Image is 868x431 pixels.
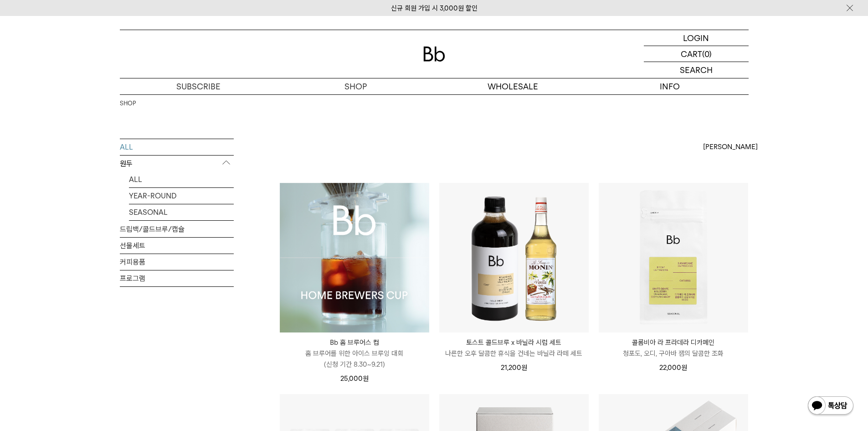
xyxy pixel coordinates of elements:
[683,30,709,46] p: LOGIN
[644,46,749,62] a: CART (0)
[702,46,712,62] p: (0)
[439,348,589,359] p: 나른한 오후 달콤한 휴식을 건네는 바닐라 라떼 세트
[439,183,589,332] img: 토스트 콜드브루 x 바닐라 시럽 세트
[599,348,748,359] p: 청포도, 오디, 구아바 잼의 달콤한 조화
[120,78,277,94] a: SUBSCRIBE
[120,254,234,270] a: 커피용품
[280,337,429,348] p: Bb 홈 브루어스 컵
[120,270,234,286] a: 프로그램
[391,4,478,12] a: 신규 회원 가입 시 3,000원 할인
[120,238,234,254] a: 선물세트
[591,78,749,94] p: INFO
[280,183,429,332] img: Bb 홈 브루어스 컵
[680,62,713,78] p: SEARCH
[599,337,748,359] a: 콜롬비아 라 프라데라 디카페인 청포도, 오디, 구아바 잼의 달콤한 조화
[120,99,136,108] a: SHOP
[120,139,234,155] a: ALL
[599,337,748,348] p: 콜롬비아 라 프라데라 디카페인
[280,348,429,370] p: 홈 브루어를 위한 아이스 브루잉 대회 (신청 기간 8.30~9.21)
[423,47,445,62] img: 로고
[129,171,234,187] a: ALL
[439,337,589,359] a: 토스트 콜드브루 x 바닐라 시럽 세트 나른한 오후 달콤한 휴식을 건네는 바닐라 라떼 세트
[277,78,434,94] a: SHOP
[644,30,749,46] a: LOGIN
[807,395,854,417] img: 카카오톡 채널 1:1 채팅 버튼
[521,363,527,372] span: 원
[120,221,234,237] a: 드립백/콜드브루/캡슐
[120,156,234,172] p: 원두
[659,363,687,372] span: 22,000
[340,374,369,383] span: 25,000
[599,183,748,332] img: 콜롬비아 라 프라데라 디카페인
[129,188,234,204] a: YEAR-ROUND
[280,337,429,370] a: Bb 홈 브루어스 컵 홈 브루어를 위한 아이스 브루잉 대회(신청 기간 8.30~9.21)
[434,78,591,94] p: WHOLESALE
[703,141,758,152] span: [PERSON_NAME]
[363,374,369,383] span: 원
[439,337,589,348] p: 토스트 콜드브루 x 바닐라 시럽 세트
[681,46,702,62] p: CART
[501,363,527,372] span: 21,200
[681,363,687,372] span: 원
[129,204,234,220] a: SEASONAL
